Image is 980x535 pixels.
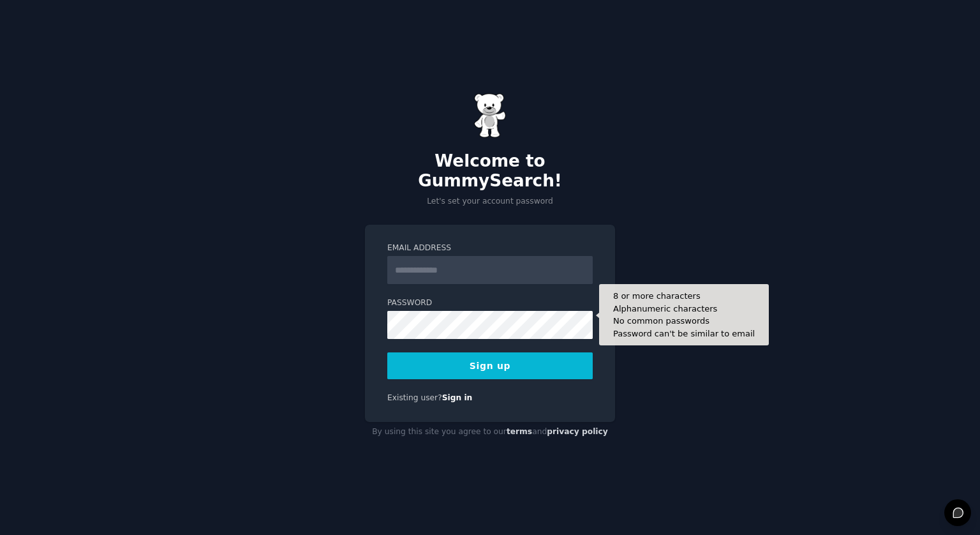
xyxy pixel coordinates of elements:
p: Let's set your account password [365,196,615,207]
a: terms [507,427,532,436]
button: Sign up [387,352,593,379]
a: privacy policy [547,427,608,436]
img: Gummy Bear [474,93,506,138]
label: Password [387,298,593,309]
span: Existing user? [387,393,442,402]
a: Sign in [442,393,473,402]
label: Email Address [387,243,593,254]
h2: Welcome to GummySearch! [365,151,615,192]
div: By using this site you agree to our and [365,422,615,442]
